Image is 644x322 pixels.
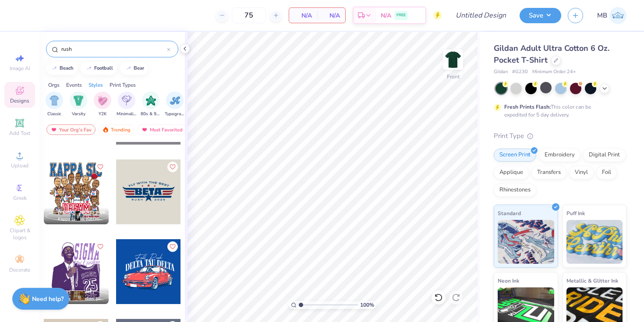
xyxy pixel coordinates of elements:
div: Trending [98,124,134,135]
div: Print Types [110,81,136,89]
span: Y2K [99,111,106,117]
span: [PERSON_NAME] [PERSON_NAME] [58,209,132,216]
img: Standard [498,220,554,264]
div: football [94,66,113,71]
button: Like [167,162,178,172]
span: FREE [396,12,406,18]
span: MB [597,11,607,21]
span: Sigma Phi Epsilon, [GEOGRAPHIC_DATA] [58,296,105,302]
span: Kappa Sigma, [GEOGRAPHIC_DATA][US_STATE] [58,216,105,223]
span: Standard [498,209,521,218]
span: N/A [381,11,391,20]
span: Designs [10,97,29,104]
button: filter button [94,92,111,117]
img: Madison Brewington [609,7,626,24]
img: Typography Image [170,96,180,106]
span: Image AI [10,65,30,72]
div: Most Favorited [137,124,187,135]
div: Screen Print [494,149,536,162]
span: Minimum Order: 24 + [532,68,576,76]
button: Like [95,241,106,252]
div: Styles [88,81,103,89]
span: Puff Ink [566,209,585,218]
input: – – [232,7,266,23]
img: trending.gif [102,127,109,133]
span: Minimalist [117,111,137,117]
div: beach [60,66,74,71]
button: Like [167,241,178,252]
div: Vinyl [569,166,594,179]
span: Typography [165,111,185,117]
div: filter for Classic [46,92,63,117]
span: N/A [322,11,340,20]
span: 80s & 90s [141,111,161,117]
div: filter for 80s & 90s [141,92,161,117]
img: Puff Ink [566,220,623,264]
div: Embroidery [539,149,580,162]
button: bear [120,62,148,75]
button: filter button [117,92,137,117]
span: # G230 [512,68,528,76]
span: Gildan [494,68,508,76]
span: Metallic & Glitter Ink [566,276,618,285]
span: Neon Ink [498,276,519,285]
span: Add Text [9,130,30,137]
div: Print Type [494,131,626,141]
button: beach [46,62,78,75]
img: most_fav.gif [50,127,57,133]
div: Applique [494,166,529,179]
span: N/A [294,11,312,20]
div: This color can be expedited for 5 day delivery. [504,103,612,119]
span: Decorate [9,266,30,273]
input: Try "Alpha" [60,45,167,53]
div: Orgs [48,81,60,89]
button: filter button [46,92,63,117]
div: Your Org's Fav [46,124,96,135]
img: trend_line.gif [51,66,58,71]
span: Upload [11,162,28,169]
button: football [81,62,117,75]
span: [PERSON_NAME] [58,289,94,295]
div: Front [447,73,460,81]
div: Foil [596,166,617,179]
span: 100 % [360,301,374,309]
img: Varsity Image [74,96,84,106]
strong: Need help? [32,295,64,303]
div: Rhinestones [494,184,536,197]
img: most_fav.gif [141,127,148,133]
button: Save [520,8,561,23]
img: Y2K Image [98,96,107,106]
img: Minimalist Image [122,96,131,106]
a: MB [597,7,626,24]
div: bear [134,66,144,71]
input: Untitled Design [449,7,513,24]
button: filter button [141,92,161,117]
img: Front [444,51,462,68]
img: Classic Image [50,96,60,106]
span: Classic [47,111,61,117]
img: 80s & 90s Image [146,96,156,106]
span: Greek [13,195,27,202]
button: filter button [165,92,185,117]
img: trend_line.gif [125,66,132,71]
button: Like [95,162,106,172]
div: filter for Y2K [94,92,111,117]
strong: Fresh Prints Flash: [504,103,551,110]
div: Events [66,81,82,89]
div: filter for Typography [165,92,185,117]
button: filter button [70,92,87,117]
div: Transfers [531,166,566,179]
div: filter for Minimalist [117,92,137,117]
img: trend_line.gif [85,66,92,71]
div: filter for Varsity [70,92,87,117]
span: Clipart & logos [4,227,35,241]
span: Gildan Adult Ultra Cotton 6 Oz. Pocket T-Shirt [494,43,609,65]
div: Digital Print [583,149,626,162]
span: Varsity [72,111,85,117]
